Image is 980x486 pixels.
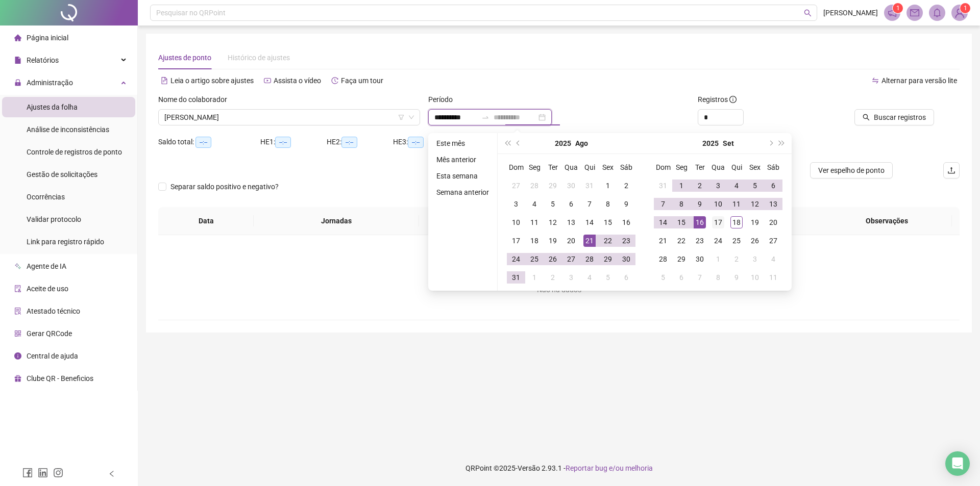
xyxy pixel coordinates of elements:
[599,268,617,287] td: 2025-09-05
[709,268,727,287] td: 2025-10-08
[513,133,524,154] button: prev-year
[764,213,782,232] td: 2025-09-20
[620,180,632,192] div: 2
[507,232,525,250] td: 2025-08-17
[620,198,632,210] div: 9
[507,158,525,176] th: Dom
[432,154,493,166] li: Mês anterior
[746,250,764,268] td: 2025-10-03
[810,162,893,178] button: Ver espelho de ponto
[547,253,559,265] div: 26
[823,7,878,18] span: [PERSON_NAME]
[14,57,21,64] span: file
[767,180,779,192] div: 6
[565,198,577,210] div: 6
[38,468,48,478] span: linkedin
[709,195,727,213] td: 2025-09-10
[749,271,761,284] div: 10
[675,271,688,284] div: 6
[547,198,559,210] div: 5
[602,235,614,247] div: 22
[654,250,672,268] td: 2025-09-28
[749,216,761,228] div: 19
[854,109,934,125] button: Buscar registros
[657,216,669,228] div: 14
[730,271,743,284] div: 9
[767,235,779,247] div: 27
[228,54,290,62] span: Histórico de ajustes
[528,271,541,284] div: 1
[525,232,544,250] td: 2025-08-18
[580,232,599,250] td: 2025-08-21
[767,198,779,210] div: 13
[749,253,761,265] div: 3
[583,180,596,192] div: 31
[27,374,93,382] span: Clube QR - Beneficios
[27,215,81,223] span: Validar protocolo
[161,77,168,84] span: file-text
[881,76,957,85] span: Alternar para versão lite
[727,176,746,195] td: 2025-09-04
[657,198,669,210] div: 7
[599,232,617,250] td: 2025-08-22
[617,268,635,287] td: 2025-09-06
[872,77,879,84] span: swap
[580,268,599,287] td: 2025-09-04
[694,271,706,284] div: 7
[746,213,764,232] td: 2025-09-19
[672,232,691,250] td: 2025-09-22
[481,113,489,121] span: swap-right
[654,195,672,213] td: 2025-09-07
[599,176,617,195] td: 2025-08-01
[27,103,78,111] span: Ajustes da folha
[602,180,614,192] div: 1
[525,250,544,268] td: 2025-08-25
[510,235,522,247] div: 17
[432,170,493,182] li: Esta semana
[727,158,746,176] th: Qui
[727,268,746,287] td: 2025-10-09
[565,180,577,192] div: 30
[547,271,559,284] div: 2
[341,76,383,85] span: Faça um tour
[510,271,522,284] div: 31
[341,137,357,148] span: --:--
[822,207,952,235] th: Observações
[555,133,571,154] button: year panel
[108,470,115,477] span: left
[510,180,522,192] div: 27
[575,133,588,154] button: month panel
[654,232,672,250] td: 2025-09-21
[675,253,688,265] div: 29
[583,253,596,265] div: 28
[764,195,782,213] td: 2025-09-13
[933,8,942,17] span: bell
[544,213,562,232] td: 2025-08-12
[27,285,68,293] span: Aceite de uso
[518,464,540,472] span: Versão
[746,195,764,213] td: 2025-09-12
[275,137,291,148] span: --:--
[657,253,669,265] div: 28
[22,468,33,478] span: facebook
[729,96,737,103] span: info-circle
[617,176,635,195] td: 2025-08-02
[723,133,734,154] button: month panel
[712,271,724,284] div: 8
[602,198,614,210] div: 8
[195,137,211,148] span: --:--
[617,158,635,176] th: Sáb
[14,34,21,41] span: home
[580,195,599,213] td: 2025-08-07
[14,352,21,360] span: info-circle
[507,176,525,195] td: 2025-07-27
[749,180,761,192] div: 5
[565,271,577,284] div: 3
[510,216,522,228] div: 10
[730,253,743,265] div: 2
[657,180,669,192] div: 31
[672,213,691,232] td: 2025-09-15
[170,76,254,85] span: Leia o artigo sobre ajustes
[709,176,727,195] td: 2025-09-03
[27,329,72,338] span: Gerar QRCode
